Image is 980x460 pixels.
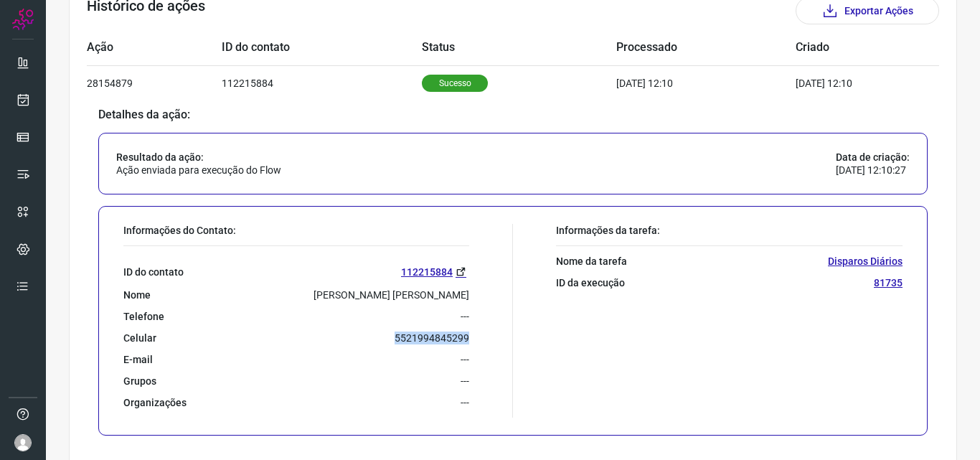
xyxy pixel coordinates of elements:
p: ID do contato [123,266,184,278]
p: Nome da tarefa [556,255,627,268]
p: Telefone [123,310,164,323]
p: Celular [123,332,156,344]
td: [DATE] 12:10 [796,65,896,100]
p: Disparos Diários [828,255,903,268]
p: E-mail [123,353,153,366]
p: --- [461,310,469,323]
p: --- [461,353,469,366]
td: ID do contato [222,30,422,65]
p: Detalhes da ação: [98,108,928,121]
td: [DATE] 12:10 [616,65,796,100]
p: Resultado da ação: [116,151,281,164]
p: Organizações [123,396,187,409]
p: [PERSON_NAME] [PERSON_NAME] [314,288,469,301]
p: Ação enviada para execução do Flow [116,164,281,177]
p: 5521994845299 [395,332,469,344]
p: Informações da tarefa: [556,224,903,237]
td: Ação [87,30,222,65]
img: avatar-user-boy.jpg [14,434,32,451]
p: Nome [123,288,151,301]
td: Processado [616,30,796,65]
td: 112215884 [222,65,422,100]
p: Data de criação: [836,151,910,164]
p: Grupos [123,375,156,388]
p: [DATE] 12:10:27 [836,164,910,177]
p: --- [461,375,469,388]
td: Status [422,30,616,65]
a: 112215884 [401,263,469,280]
td: Criado [796,30,896,65]
p: ID da execução [556,276,625,289]
p: Informações do Contato: [123,224,469,237]
p: Sucesso [422,75,488,92]
img: Logo [12,9,34,30]
p: 81735 [874,276,903,289]
p: --- [461,396,469,409]
td: 28154879 [87,65,222,100]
